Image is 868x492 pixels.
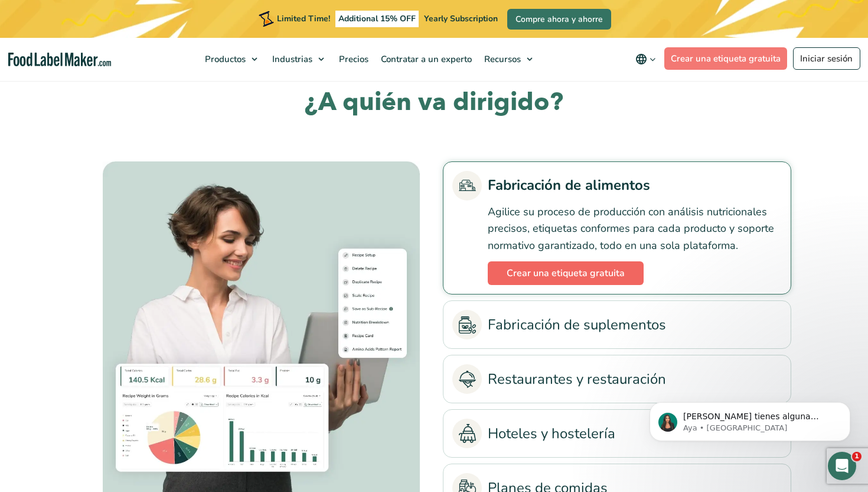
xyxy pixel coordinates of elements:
span: Yearly Subscription [424,13,498,24]
a: Restaurantes y restauración [452,364,782,394]
a: Contratar a un experto [375,38,475,80]
span: Precios [335,53,370,65]
p: Agilice su proceso de producción con análisis nutricionales precisos, etiquetas conformes para ca... [488,203,782,254]
a: Fabricación de suplementos [452,310,782,339]
span: 1 [852,452,862,461]
span: Additional 15% OFF [335,11,419,27]
h2: ¿A quién va dirigido? [77,86,791,119]
iframe: Intercom live chat [828,452,856,480]
span: Recursos [481,53,522,65]
span: Limited Time! [277,13,330,24]
li: Hoteles y hostelería [443,409,791,458]
a: Hoteles y hostelería [452,419,782,448]
a: Fabricación de alimentos [452,171,782,200]
span: Contratar a un experto [377,53,473,65]
a: Crear una etiqueta gratuita [488,261,644,285]
a: Iniciar sesión [793,47,860,70]
li: Fabricación de alimentos [443,161,791,294]
li: Restaurantes y restauración [443,355,791,403]
a: Compre ahora y ahorre [507,9,611,30]
li: Fabricación de suplementos [443,300,791,349]
iframe: Intercom notifications mensaje [632,377,868,460]
a: Recursos [478,38,539,80]
span: Industrias [269,53,314,65]
a: Productos [199,38,263,80]
a: Crear una etiqueta gratuita [664,47,788,70]
a: Precios [333,38,372,80]
span: Productos [201,53,247,65]
a: Industrias [266,38,330,80]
